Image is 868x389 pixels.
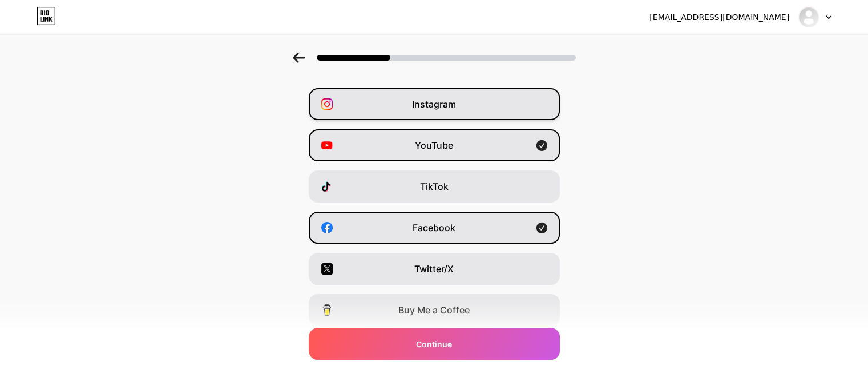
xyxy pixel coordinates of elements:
div: [EMAIL_ADDRESS][DOMAIN_NAME] [649,11,789,23]
span: Continue [416,338,452,350]
span: Instagram [412,97,456,111]
span: Buy Me a Coffee [398,303,470,317]
span: Facebook [413,221,455,235]
span: TikTok [420,180,449,193]
img: mailerjobs [798,6,819,28]
span: Twitter/X [414,262,454,276]
span: YouTube [415,138,453,152]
